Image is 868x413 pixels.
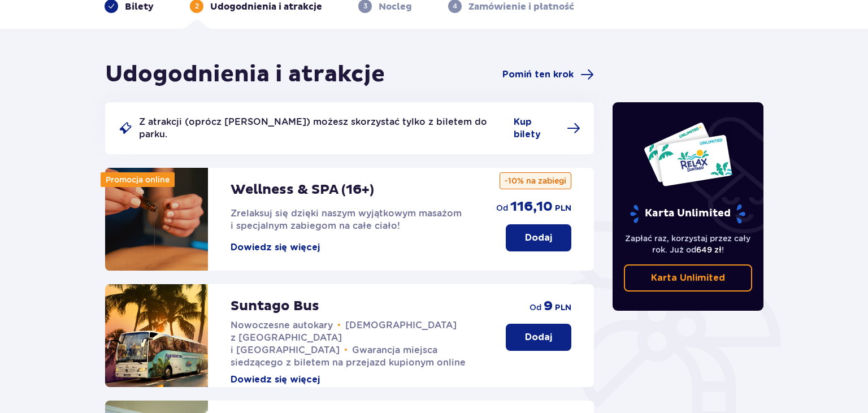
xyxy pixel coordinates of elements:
[139,116,507,141] p: Z atrakcji (oprócz [PERSON_NAME]) możesz skorzystać tylko z biletem do parku.
[502,68,594,81] a: Pomiń ten krok
[510,198,553,215] span: 116,10
[125,1,154,13] p: Bilety
[195,1,199,11] p: 2
[105,168,208,271] img: attraction
[514,116,580,141] a: Kup bilety
[496,202,508,214] span: od
[231,320,333,331] span: Nowoczesne autokary
[530,302,541,313] span: od
[231,298,319,315] p: Suntago Bus
[555,302,571,314] span: PLN
[231,208,462,231] span: Zrelaksuj się dzięki naszym wyjątkowym masażom i specjalnym zabiegom na całe ciało!
[231,181,374,198] p: Wellness & SPA (16+)
[500,172,571,189] p: -10% na zabiegi
[344,345,348,356] span: •
[231,320,457,355] span: [DEMOGRAPHIC_DATA] z [GEOGRAPHIC_DATA] i [GEOGRAPHIC_DATA]
[363,1,367,11] p: 3
[379,1,412,13] p: Nocleg
[337,320,341,331] span: •
[502,68,574,81] span: Pomiń ten krok
[651,272,725,284] p: Karta Unlimited
[453,1,457,11] p: 4
[643,121,733,187] img: Dwie karty całoroczne do Suntago z napisem 'UNLIMITED RELAX', na białym tle z tropikalnymi liśćmi...
[101,172,175,187] div: Promocja online
[624,264,753,292] a: Karta Unlimited
[525,331,552,344] p: Dodaj
[105,284,208,387] img: attraction
[624,233,753,255] p: Zapłać raz, korzystaj przez cały rok. Już od !
[231,241,320,254] button: Dowiedz się więcej
[544,298,553,315] span: 9
[506,324,571,351] button: Dodaj
[231,373,320,386] button: Dowiedz się więcej
[629,204,747,224] p: Karta Unlimited
[105,60,385,89] h1: Udogodnienia i atrakcje
[210,1,322,13] p: Udogodnienia i atrakcje
[506,224,571,251] button: Dodaj
[555,203,571,214] span: PLN
[468,1,574,13] p: Zamówienie i płatność
[525,232,552,244] p: Dodaj
[514,116,560,141] span: Kup bilety
[696,245,722,254] span: 649 zł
